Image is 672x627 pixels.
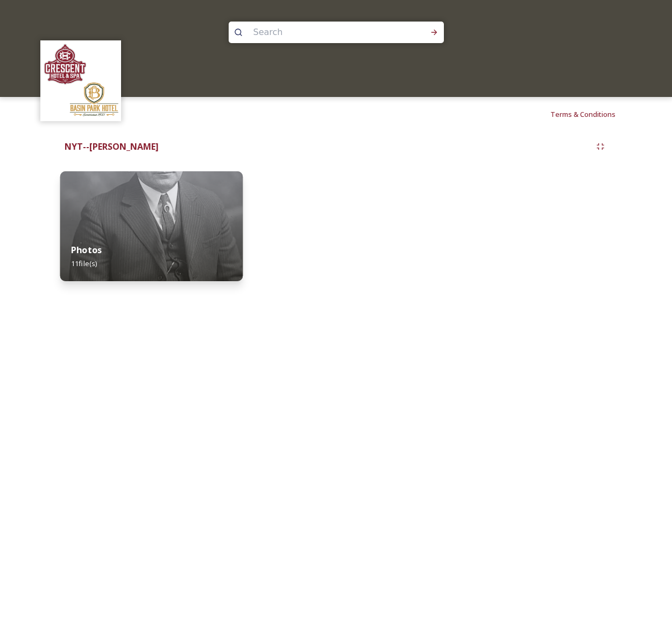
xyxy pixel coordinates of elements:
strong: Photos [71,244,102,256]
strong: NYT--[PERSON_NAME] [65,141,159,152]
span: 11 file(s) [71,259,97,268]
a: Terms & Conditions [550,108,632,121]
input: Search [248,20,395,44]
img: 7e8d3e74-79f9-495c-be59-9bed00222690.jpg [60,171,243,281]
img: logos.png [42,42,120,120]
span: Terms & Conditions [550,109,616,119]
